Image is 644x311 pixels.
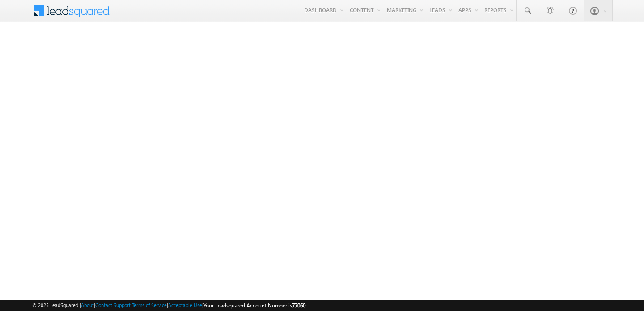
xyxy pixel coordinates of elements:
a: Acceptable Use [168,302,202,308]
a: About [81,302,94,308]
span: © 2025 LeadSquared | | | | | [32,301,305,310]
span: Your Leadsquared Account Number is [203,302,305,309]
a: Terms of Service [132,302,167,308]
a: Contact Support [95,302,131,308]
span: 77060 [292,302,305,309]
